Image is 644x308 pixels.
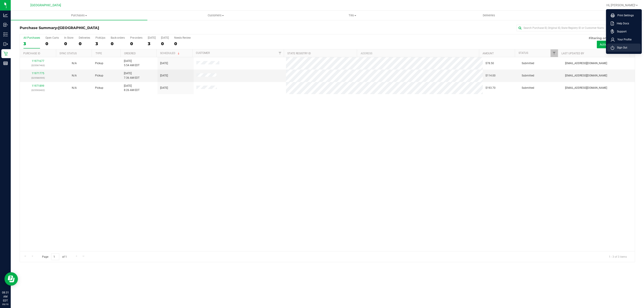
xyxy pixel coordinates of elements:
[72,62,77,65] span: Not Applicable
[11,13,147,17] span: Purchases
[3,32,8,37] inline-svg: Inventory
[72,61,77,65] button: N/A
[196,51,210,55] a: Customer
[64,36,73,39] div: In Store
[561,52,584,55] a: Last Updated By
[124,84,140,92] span: [DATE] 8:26 AM EDT
[357,49,479,57] th: Address
[23,88,53,92] p: (325593402)
[45,41,59,46] div: 0
[611,21,639,26] a: Help Docs
[421,11,557,20] a: Deliveries
[45,36,59,39] div: Open Carts
[284,13,420,17] span: Tills
[565,86,607,90] span: [EMAIL_ADDRESS][DOMAIN_NAME]
[3,51,8,56] inline-svg: Retail
[72,74,77,78] button: N/A
[147,11,284,20] a: Customers
[160,86,168,90] span: [DATE]
[160,61,168,65] span: [DATE]
[589,36,618,40] span: Filtering on status:
[23,63,53,68] p: (325567463)
[174,41,191,46] div: 0
[284,11,421,20] a: Tills
[72,86,77,89] span: Not Applicable
[160,74,168,78] span: [DATE]
[522,86,534,90] span: Submitted
[111,41,125,46] div: 0
[20,26,225,30] h3: Purchase Summary:
[565,61,607,65] span: [EMAIL_ADDRESS][DOMAIN_NAME]
[130,36,142,39] div: Pre-orders
[58,26,99,30] span: [GEOGRAPHIC_DATA]
[522,74,534,78] span: Submitted
[606,3,636,7] span: Hi, [PERSON_NAME]!
[597,41,618,48] button: Active only
[615,13,634,18] span: Print Settings
[605,253,630,260] span: 1 - 3 of 3 items
[565,74,607,78] span: [EMAIL_ADDRESS][DOMAIN_NAME]
[64,41,73,46] div: 0
[95,41,105,46] div: 3
[148,36,156,39] div: [DATE]
[161,41,169,46] div: 0
[23,76,53,80] p: (325580595)
[30,3,61,7] span: [GEOGRAPHIC_DATA]
[614,45,627,50] span: Sign Out
[485,61,494,65] span: $78.50
[72,74,77,77] span: Not Applicable
[79,36,90,39] div: Deliveries
[161,36,169,39] div: [DATE]
[148,41,156,46] div: 3
[95,36,105,39] div: PickUps
[160,52,180,55] a: Scheduled
[32,72,44,75] a: 11971775
[32,84,44,87] a: 11971899
[611,29,639,34] a: Support
[124,59,140,68] span: [DATE] 5:54 AM EDT
[95,61,103,65] span: Pickup
[124,71,140,80] span: [DATE] 7:36 AM EDT
[3,13,8,17] inline-svg: Analytics
[23,52,40,55] a: Purchase ID
[95,74,103,78] span: Pickup
[4,272,18,286] iframe: Resource center
[174,36,191,39] div: Needs Review
[483,52,494,55] a: Amount
[519,51,528,55] a: Status
[3,42,8,46] inline-svg: Outbound
[517,25,606,31] input: Search Purchase ID, Original ID, State Registry ID or Customer Name...
[607,44,641,52] li: Sign Out
[614,29,627,34] span: Support
[79,41,90,46] div: 0
[485,74,496,78] span: $114.00
[148,13,284,17] span: Customers
[23,36,40,39] div: All Purchases
[3,61,8,65] inline-svg: Reports
[72,86,77,90] button: N/A
[615,37,631,42] span: Your Profile
[124,52,136,55] a: Ordered
[477,13,501,17] span: Deliveries
[59,52,77,55] a: Sync Status
[130,41,142,46] div: 0
[614,21,629,26] span: Help Docs
[3,23,8,27] inline-svg: Inbound
[2,303,9,306] p: 09/19
[522,61,534,65] span: Submitted
[95,52,102,55] a: Type
[23,41,40,46] div: 3
[38,253,70,260] span: Page of 1
[276,49,284,57] a: Filter
[551,49,558,57] a: Filter
[95,86,103,90] span: Pickup
[2,291,9,303] p: 08:31 AM EDT
[287,52,311,55] a: State Registry ID
[32,59,44,63] a: 11971677
[51,253,59,260] input: 1
[11,11,147,20] a: Purchases
[111,36,125,39] div: Back-orders
[485,86,496,90] span: $193.70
